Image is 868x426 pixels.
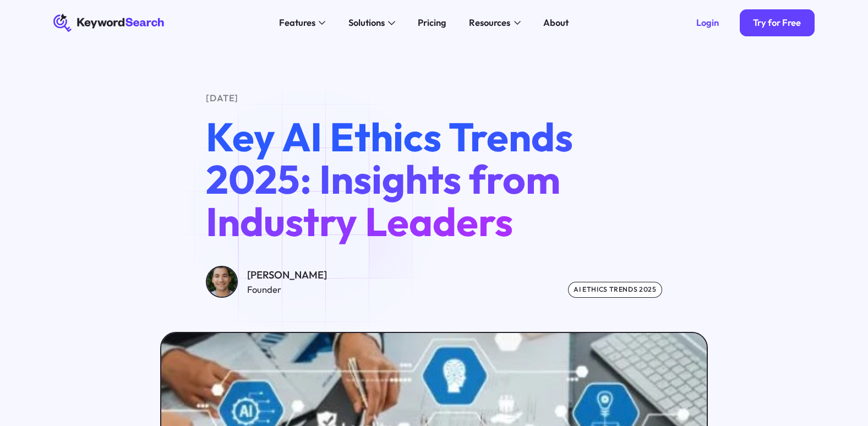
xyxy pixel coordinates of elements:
div: Try for Free [753,17,801,29]
div: ai ethics trends 2025 [568,282,662,298]
div: Features [279,16,315,30]
div: [PERSON_NAME] [247,267,327,283]
span: Key AI Ethics Trends 2025: Insights from Industry Leaders [206,112,573,247]
div: Resources [469,16,510,30]
a: Login [683,9,733,37]
div: [DATE] [206,91,662,105]
div: Founder [247,283,327,297]
div: Solutions [348,16,385,30]
div: Login [696,17,719,29]
a: Try for Free [740,9,815,37]
a: Pricing [411,14,453,32]
div: Pricing [418,16,446,30]
div: About [543,16,569,30]
a: About [537,14,576,32]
